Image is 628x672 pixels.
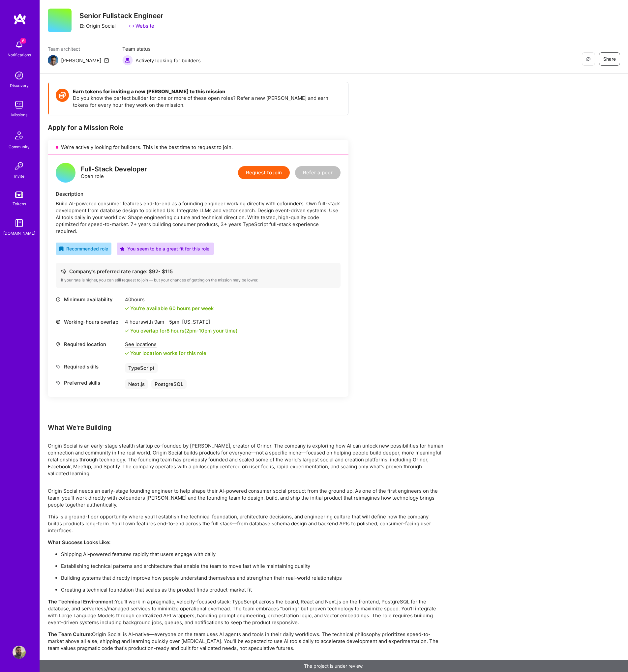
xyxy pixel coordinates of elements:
[56,364,61,369] i: icon Tag
[13,217,26,230] img: guide book
[13,38,26,51] img: bell
[56,342,61,347] i: icon Location
[56,190,341,197] div: Description
[56,380,61,385] i: icon Tag
[61,574,443,581] p: Building systems that directly improve how people understand themselves and strengthen their real...
[3,230,35,237] div: [DOMAIN_NAME]
[61,269,66,274] i: icon Cash
[61,586,443,593] p: Creating a technical foundation that scales as the product finds product-market fit
[56,379,122,386] div: Preferred skills
[61,278,335,283] div: If your rate is higher, you can still request to join — but your chances of getting on the missio...
[9,143,30,150] div: Community
[48,45,109,52] span: Team architect
[48,539,110,545] strong: What Success Looks Like:
[10,82,29,89] div: Discovery
[15,191,23,198] img: tokens
[122,55,133,66] img: Actively looking for builders
[13,646,26,659] img: User Avatar
[120,247,125,251] i: icon PurpleStar
[13,13,26,25] img: logo
[125,341,206,348] div: See locations
[125,379,148,389] div: Next.js
[59,247,64,251] i: icon RecommendedBadge
[13,69,26,82] img: discovery
[48,631,92,637] strong: The Team Culture:
[48,140,348,155] div: We’re actively looking for builders. This is the best time to request to join.
[129,22,154,29] a: Website
[48,423,443,432] div: What We're Building
[56,318,122,325] div: Working-hours overlap
[11,646,27,659] a: User Avatar
[48,55,58,66] img: Team Architect
[13,200,26,207] div: Tokens
[48,487,443,508] p: Origin Social needs an early-stage founding engineer to help shape their AI-powered consumer soci...
[56,200,341,235] div: Build AI-powered consumer features end-to-end as a founding engineer working directly with cofoun...
[125,363,158,373] div: TypeScript
[56,296,122,303] div: Minimum availability
[61,551,443,558] p: Shipping AI-powered features rapidly that users engage with daily
[603,56,616,62] span: Share
[151,379,187,389] div: PostgreSQL
[125,307,129,310] i: icon Check
[79,23,85,29] i: icon CompanyGray
[130,327,238,334] div: You overlap for 8 hours ( your time)
[295,166,341,179] button: Refer a peer
[48,598,443,626] p: You'll work in a pragmatic, velocity-focused stack: TypeScript across the board, React and Next.j...
[59,245,108,252] div: Recommended role
[125,296,214,303] div: 40 hours
[48,123,348,132] div: Apply for a Mission Role
[125,329,129,333] i: icon Check
[13,98,26,111] img: teamwork
[120,245,211,252] div: You seem to be a great fit for this role!
[56,89,69,102] img: Token icon
[48,599,115,605] strong: The Technical Environment:
[56,363,122,370] div: Required skills
[61,563,443,570] p: Establishing technical patterns and architecture that enable the team to move fast while maintain...
[585,56,591,62] i: icon EyeClosed
[48,631,443,652] p: Origin Social is AI-native—everyone on the team uses AI agents and tools in their daily workflows...
[11,128,27,143] img: Community
[56,341,122,348] div: Required location
[125,351,129,355] i: icon Check
[56,319,61,324] i: icon World
[125,318,238,325] div: 4 hours with [US_STATE]
[122,45,201,52] span: Team status
[61,268,335,275] div: Company’s preferred rate range: $ 92 - $ 115
[73,89,342,95] h4: Earn tokens for inviting a new [PERSON_NAME] to this mission
[48,513,443,534] p: This is a ground-floor opportunity where you'll establish the technical foundation, architecture ...
[13,160,26,173] img: Invite
[104,58,109,63] i: icon Mail
[20,38,26,44] span: 6
[599,52,620,66] button: Share
[56,297,61,302] i: icon Clock
[81,166,147,173] div: Full-Stack Developer
[61,57,101,64] div: [PERSON_NAME]
[79,22,116,29] div: Origin Social
[81,166,147,180] div: Open role
[153,319,182,325] span: 9am - 5pm ,
[125,305,214,312] div: You're available 60 hours per week
[11,111,27,118] div: Missions
[48,442,443,477] p: Origin Social is an early-stage stealth startup co-founded by [PERSON_NAME], creator of Grindr. T...
[186,328,212,334] span: 2pm - 10pm
[79,12,163,20] h3: Senior Fullstack Engineer
[238,166,290,179] button: Request to join
[135,57,201,64] span: Actively looking for builders
[125,350,206,357] div: Your location works for this role
[8,51,31,58] div: Notifications
[73,95,342,108] p: Do you know the perfect builder for one or more of these open roles? Refer a new [PERSON_NAME] an...
[40,660,628,672] div: The project is under review.
[14,173,24,180] div: Invite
